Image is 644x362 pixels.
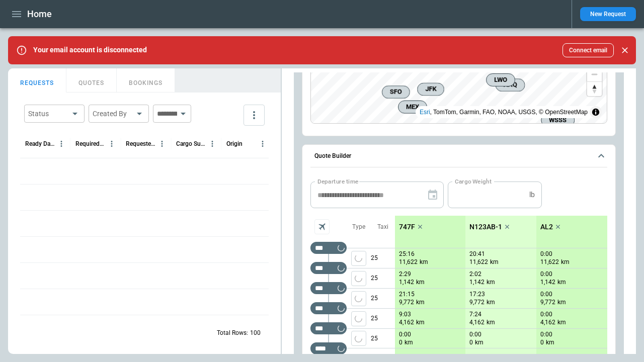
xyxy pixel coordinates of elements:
p: 0:00 [540,331,552,338]
span: Type of sector [351,311,366,326]
h1: Home [27,8,52,20]
span: AAQ [500,80,520,90]
button: left aligned [351,331,366,346]
p: 0:00 [540,291,552,298]
p: km [557,278,566,287]
p: km [416,318,425,327]
a: Esri [420,109,430,116]
p: 0:00 [399,331,411,338]
p: 4,162 [469,318,485,327]
p: km [561,258,570,266]
p: km [416,298,425,307]
p: 4,162 [399,318,414,327]
div: Requested Route [126,140,155,147]
div: Cargo Summary [176,140,206,147]
p: 0:00 [540,250,552,258]
p: Total Rows: [217,329,248,337]
div: Too short [310,282,347,294]
p: lb [529,191,535,199]
p: 20:41 [469,250,485,258]
p: 9,772 [540,298,555,307]
p: 9,772 [469,298,485,307]
p: N123AB-1 [469,223,502,231]
p: 747F [399,223,415,231]
button: left aligned [351,271,366,286]
p: km [557,318,566,327]
p: 2:29 [399,270,411,278]
p: 0:00 [540,270,552,278]
p: 1,142 [469,278,485,287]
button: Required Date & Time (UTC+03:00) column menu [105,137,118,150]
span: Type of sector [351,331,366,346]
button: left aligned [351,311,366,326]
p: 2:02 [469,270,481,278]
div: Too short [310,262,347,274]
p: 1,142 [540,278,555,287]
p: 11,622 [469,258,488,266]
p: km [416,278,425,287]
p: 17:23 [469,291,485,298]
p: km [420,258,428,266]
span: Aircraft selection [314,219,330,234]
button: Ready Date & Time (UTC+03:00) column menu [55,137,68,150]
label: Departure time [317,177,359,186]
summary: Toggle attribution [590,106,602,118]
p: 0:00 [469,331,481,338]
span: WSSS [545,115,570,125]
p: km [546,338,554,347]
div: Too short [310,242,347,254]
p: 9:03 [399,311,411,318]
button: Reset bearing to north [587,81,602,96]
p: Type [352,223,365,231]
button: QUOTES [66,68,117,93]
p: 0 [399,338,403,347]
div: Status [28,109,68,119]
p: km [487,278,495,287]
label: Cargo Weight [455,177,492,186]
p: 0 [540,338,544,347]
p: km [487,318,495,327]
h6: Quote Builder [314,153,351,159]
p: 0 [469,338,473,347]
button: REQUESTS [8,68,66,93]
button: left aligned [351,291,366,306]
p: 0:00 [540,311,552,318]
p: 11,622 [399,258,418,266]
p: 7:24 [469,311,481,318]
button: Quote Builder [310,145,607,168]
span: Type of sector [351,271,366,286]
button: Zoom out [587,67,602,81]
span: SFO [386,87,406,97]
p: km [475,338,484,347]
p: 25 [371,289,395,308]
p: 100 [250,329,261,337]
p: 1,142 [399,278,414,287]
span: LWO [491,75,511,85]
p: km [487,298,495,307]
p: 25 [371,309,395,328]
button: Connect email [562,43,614,57]
div: Ready Date & Time (UTC+03:00) [25,140,55,147]
p: 25 [371,248,395,268]
p: 11,622 [540,258,559,266]
p: Taxi [377,223,388,231]
div: Too short [310,342,347,354]
span: Type of sector [351,291,366,306]
button: Origin column menu [256,137,269,150]
div: Required Date & Time (UTC+03:00) [75,140,105,147]
div: Created By [93,109,133,119]
p: 25:16 [399,250,415,258]
div: , TomTom, Garmin, FAO, NOAA, USGS, © OpenStreetMap [420,107,588,117]
span: Type of sector [351,251,366,266]
button: New Request [580,7,636,21]
p: 4,162 [540,318,555,327]
button: more [244,105,265,126]
p: 25 [371,268,395,288]
button: left aligned [351,251,366,266]
div: Origin [226,140,243,147]
span: MEX [403,102,423,112]
p: km [490,258,499,266]
button: BOOKINGS [117,68,175,93]
span: JFK [422,84,440,94]
p: 21:15 [399,291,415,298]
